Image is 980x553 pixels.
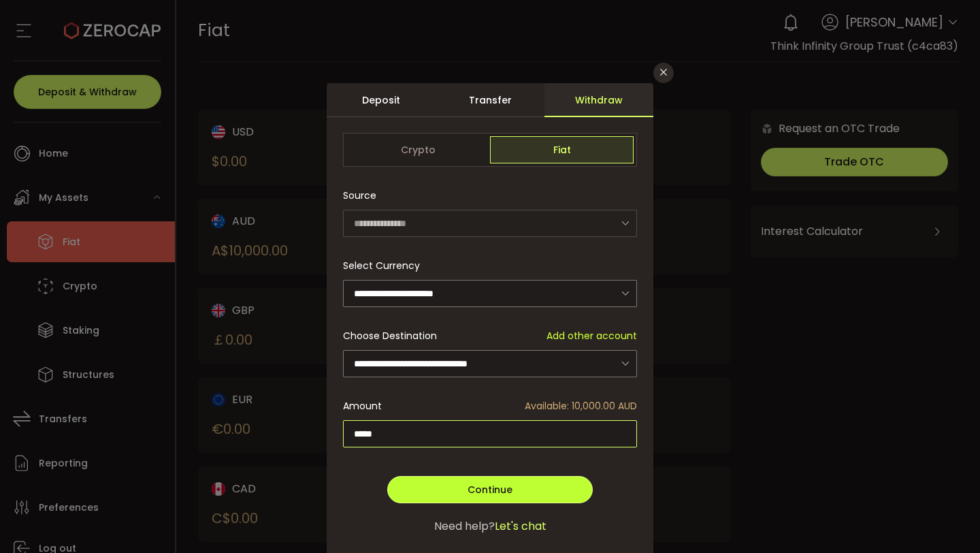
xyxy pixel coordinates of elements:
span: Source [343,182,376,209]
span: Crypto [346,136,490,163]
span: Choose Destination [343,329,437,343]
iframe: Chat Widget [912,488,980,553]
span: Let's chat [495,518,546,535]
span: Continue [468,483,512,496]
div: Transfer [436,83,544,117]
span: Available: 10,000.00 AUD [525,399,637,413]
div: Withdraw [544,83,653,117]
span: Need help? [434,518,495,535]
button: Continue [387,476,593,503]
span: Add other account [546,329,637,343]
label: Select Currency [343,259,428,272]
button: Close [653,63,674,83]
div: Deposit [327,83,436,117]
span: Amount [343,399,382,413]
span: Fiat [490,136,634,163]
